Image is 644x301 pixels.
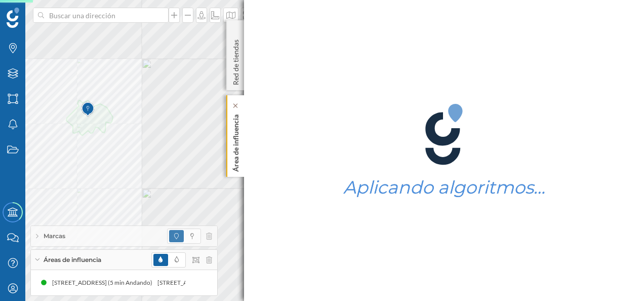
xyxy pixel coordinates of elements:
span: Soporte [20,7,56,16]
h1: Aplicando algoritmos… [343,178,545,197]
span: Marcas [44,232,65,241]
div: [STREET_ADDRESS] (5 min Andando) [140,278,246,288]
div: [STREET_ADDRESS] (5 min Andando) [35,278,140,288]
p: Red de tiendas [231,35,241,85]
img: Marker [82,99,94,120]
span: Áreas de influencia [44,255,101,265]
img: Geoblink Logo [7,8,19,28]
p: Área de influencia [231,110,241,172]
